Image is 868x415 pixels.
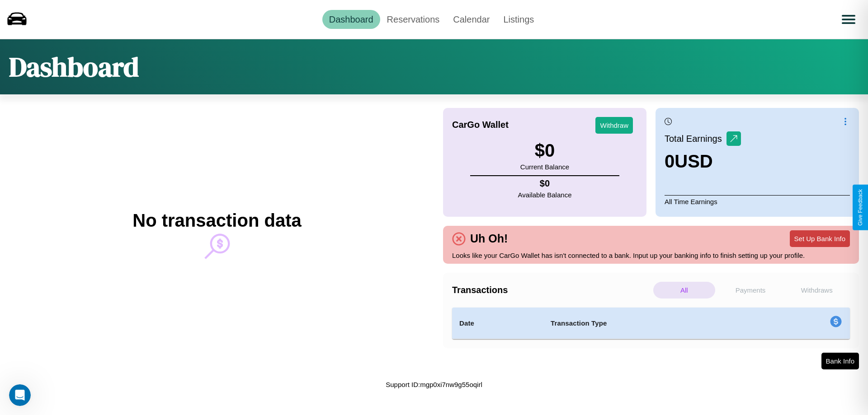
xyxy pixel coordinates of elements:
[452,249,850,261] p: Looks like your CarGo Wallet has isn't connected to a bank. Input up your banking info to finish ...
[857,189,863,226] div: Give Feedback
[459,318,536,329] h4: Date
[665,151,741,172] h3: 0 USD
[386,378,482,391] p: Support ID: mgp0xi7nw9g55oqirl
[452,285,651,295] h4: Transactions
[132,210,301,231] h2: No transaction data
[665,195,850,208] p: All Time Earnings
[790,230,850,247] button: Set Up Bank Info
[518,178,572,189] h4: $ 0
[496,10,541,29] a: Listings
[821,353,859,369] button: Bank Info
[452,308,850,339] table: simple table
[665,131,726,147] p: Total Earnings
[520,161,569,173] p: Current Balance
[520,140,569,161] h3: $ 0
[836,7,861,32] button: Open menu
[9,48,139,85] h1: Dashboard
[322,10,380,29] a: Dashboard
[518,189,572,201] p: Available Balance
[9,384,31,406] iframe: Intercom live chat
[595,117,633,134] button: Withdraw
[452,120,509,130] h4: CarGo Wallet
[653,282,715,298] p: All
[551,318,756,329] h4: Transaction Type
[466,232,512,245] h4: Uh Oh!
[380,10,447,29] a: Reservations
[446,10,496,29] a: Calendar
[720,282,782,298] p: Payments
[786,282,848,298] p: Withdraws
